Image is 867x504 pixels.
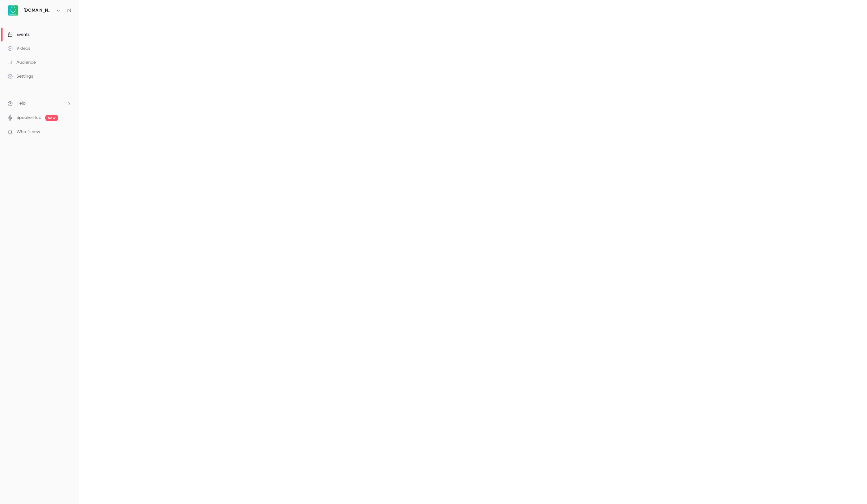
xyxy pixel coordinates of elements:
[8,5,18,16] img: Avokaado.io
[45,115,58,121] span: new
[8,100,72,107] li: help-dropdown-opener
[8,45,30,52] div: Videos
[23,7,53,14] h6: [DOMAIN_NAME]
[16,100,26,107] span: Help
[16,129,40,135] span: What's new
[8,73,33,80] div: Settings
[8,31,29,38] div: Events
[16,114,42,121] a: SpeakerHub
[8,59,36,66] div: Audience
